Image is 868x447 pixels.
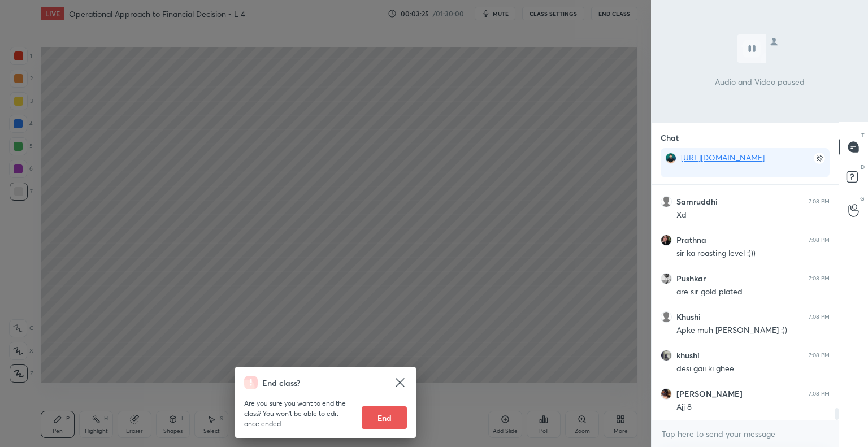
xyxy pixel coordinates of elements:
[661,311,672,323] img: default.png
[681,152,765,163] a: [URL][DOMAIN_NAME]
[715,76,805,88] p: Audio and Video paused
[809,390,830,397] div: 7:08 PM
[262,377,300,389] h4: End class?
[676,363,830,375] div: desi gaii ki ghee
[809,237,830,244] div: 7:08 PM
[661,273,672,284] img: 6141478f27b041638389d482461002bd.jpg
[652,123,688,153] p: Chat
[809,352,830,359] div: 7:08 PM
[809,198,830,205] div: 7:08 PM
[676,389,743,399] h6: [PERSON_NAME]
[676,350,700,361] h6: khushi
[676,210,830,221] div: Xd
[861,131,865,140] p: T
[676,197,718,207] h6: Samruddhi
[676,235,706,245] h6: Prathna
[652,185,839,420] div: grid
[676,287,830,298] div: are sir gold plated
[661,388,672,400] img: 62ce8518e34e4b1788999baf1d1acfa4.jpg
[362,406,407,429] button: End
[676,325,830,336] div: Apke muh [PERSON_NAME] :))
[661,350,672,361] img: 37188d9e9d3f40128824094954546508.jpg
[676,312,701,322] h6: Khushi
[244,398,353,429] p: Are you sure you want to end the class? You won’t be able to edit once ended.
[676,248,830,259] div: sir ka roasting level :)))
[861,163,865,171] p: D
[661,235,672,246] img: 2e972bb6784346fbb5b0f346d15f8e14.jpg
[661,196,672,207] img: default.png
[809,314,830,320] div: 7:08 PM
[676,402,830,413] div: Ajj 8
[676,274,706,284] h6: Pushkar
[665,153,676,164] img: ca7781c0cd004cf9965ef68f0d4daeb9.jpg
[860,194,865,203] p: G
[809,275,830,282] div: 7:08 PM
